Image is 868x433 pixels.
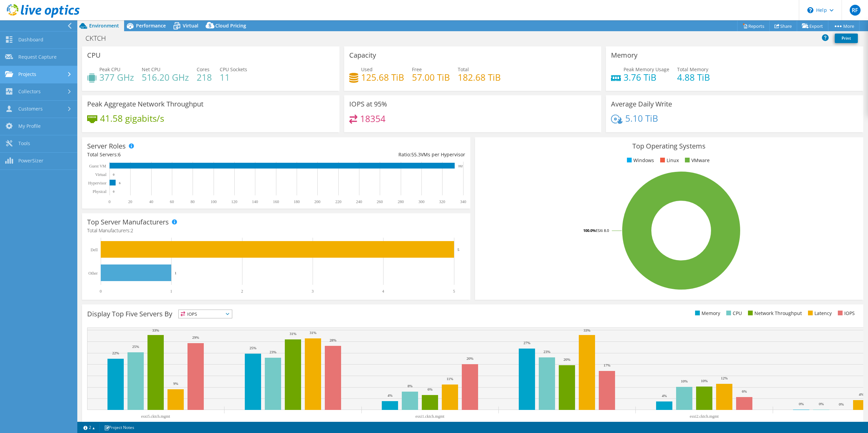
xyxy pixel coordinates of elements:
[113,190,115,193] text: 0
[584,328,590,332] text: 33%
[273,199,279,204] text: 160
[439,199,445,204] text: 320
[797,21,828,31] a: Export
[836,310,855,317] li: IOPS
[721,376,728,380] text: 12%
[112,351,119,355] text: 22%
[335,199,341,204] text: 220
[544,350,550,354] text: 23%
[100,115,164,122] h4: 41.58 gigabits/s
[278,421,308,426] text: esxi4.cktch.mgmt
[314,199,320,204] text: 200
[742,389,747,393] text: 6%
[839,402,844,406] text: 0%
[220,66,247,73] span: CPU Sockets
[197,66,210,73] span: Cores
[142,74,189,81] h4: 516.20 GHz
[552,421,581,426] text: esxi3.cktch.mgmt
[746,310,802,317] li: Network Throughput
[361,74,404,81] h4: 125.68 TiB
[170,199,174,204] text: 60
[799,402,804,406] text: 0%
[418,199,425,204] text: 300
[142,66,160,73] span: Net CPU
[458,74,501,81] h4: 182.68 TiB
[611,100,672,108] h3: Average Daily Write
[173,381,178,386] text: 9%
[100,289,102,294] text: 0
[447,377,453,381] text: 11%
[220,74,247,81] h4: 11
[428,387,433,391] text: 6%
[624,66,669,73] span: Peak Memory Usage
[361,66,373,73] span: Used
[93,189,106,194] text: Physical
[87,151,276,158] div: Total Servers:
[806,310,832,317] li: Latency
[252,199,258,204] text: 140
[701,379,708,383] text: 10%
[149,199,153,204] text: 40
[524,341,530,345] text: 27%
[625,157,654,164] li: Windows
[113,173,115,176] text: 0
[89,22,119,29] span: Environment
[836,421,846,426] text: Other
[480,142,858,150] h3: Top Operating Systems
[611,52,637,59] h3: Memory
[87,100,203,108] h3: Peak Aggregate Network Throughput
[231,199,237,204] text: 120
[412,74,450,81] h4: 57.00 TiB
[91,248,98,252] text: Dell
[241,289,243,294] text: 2
[141,414,170,419] text: esxi5.cktch.mgmt
[415,414,445,419] text: esxi1.cktch.mgmt
[310,331,316,335] text: 31%
[270,350,276,354] text: 23%
[250,346,256,350] text: 25%
[211,199,217,204] text: 100
[197,74,212,81] h4: 218
[349,100,387,108] h3: IOPS at 95%
[183,22,198,29] span: Virtual
[99,66,120,73] span: Peak CPU
[681,379,688,383] text: 10%
[312,289,314,294] text: 3
[88,181,106,185] text: Hypervisor
[131,227,133,234] span: 2
[175,271,177,275] text: 1
[95,172,107,177] text: Virtual
[82,35,116,42] h1: CKTCH
[457,248,459,252] text: 5
[398,199,404,204] text: 280
[382,289,384,294] text: 4
[118,151,121,158] span: 6
[769,21,797,31] a: Share
[625,115,658,122] h4: 5.10 TiB
[276,151,465,158] div: Ratio: VMs per Hypervisor
[136,22,166,29] span: Performance
[119,181,121,185] text: 6
[737,21,770,31] a: Reports
[677,66,708,73] span: Total Memory
[819,402,824,406] text: 0%
[89,164,106,169] text: Guest VM
[87,218,169,226] h3: Top Server Manufacturers
[290,332,296,336] text: 31%
[215,22,246,29] span: Cloud Pricing
[191,199,195,204] text: 80
[624,74,669,81] h4: 3.76 TiB
[835,34,858,43] a: Print
[179,310,232,318] span: IOPS
[108,199,111,204] text: 0
[411,151,421,158] span: 55.3
[170,289,172,294] text: 1
[360,115,386,122] h4: 18354
[132,345,139,349] text: 25%
[87,227,465,234] h4: Total Manufacturers:
[677,74,710,81] h4: 4.88 TiB
[88,271,98,276] text: Other
[458,66,469,73] span: Total
[377,199,383,204] text: 260
[658,157,679,164] li: Linux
